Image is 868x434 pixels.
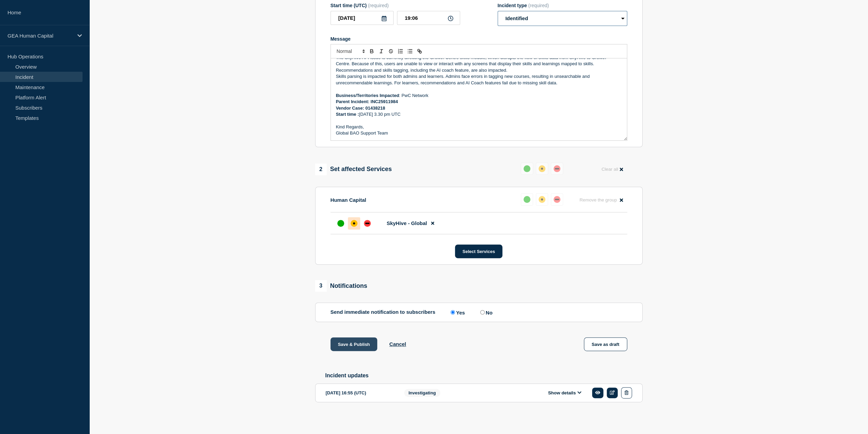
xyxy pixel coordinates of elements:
[336,111,622,117] p: [DATE] 3.30 pm UTC
[330,337,378,351] button: Save & Publish
[336,130,622,136] p: Global BAO Support Team
[336,106,364,111] strong: Vendor Case:
[524,165,530,172] div: up
[365,106,385,111] strong: 01438218
[377,47,386,55] button: Toggle italic text
[575,193,627,207] button: Remove the group
[539,196,545,203] div: affected
[336,73,622,86] p: Skills parsing is impacted for both admins and learners. Admins face errors in tagging new course...
[551,163,563,175] button: down
[579,197,617,202] span: Remove the group
[330,3,460,8] div: Start time (UTC)
[315,164,392,175] div: Set affected Services
[498,3,627,8] div: Incident type
[325,373,643,379] h2: Incident updates
[336,112,359,117] strong: Start time :
[336,99,369,104] strong: Parent Incident:
[455,244,502,258] button: Select Services
[8,33,73,39] p: GEA Human Capital
[536,163,548,175] button: affected
[330,309,436,316] p: Send immediate notification to subscribers
[528,3,549,8] span: (required)
[521,193,533,206] button: up
[351,220,357,227] div: affected
[330,309,627,316] div: Send immediate notification to subscribers
[480,310,485,314] input: No
[404,389,440,397] span: Investigating
[368,3,389,8] span: (required)
[396,47,405,55] button: Toggle ordered list
[331,58,627,140] div: Message
[451,310,455,314] input: Yes
[336,93,399,98] strong: Business/Territories Impacted
[364,220,371,227] div: down
[546,390,584,396] button: Show details
[551,193,563,206] button: down
[330,36,627,42] div: Message
[370,99,398,104] strong: INC25911984
[330,197,366,203] p: Human Capital
[554,196,560,203] div: down
[521,163,533,175] button: up
[539,165,545,172] div: affected
[389,341,406,347] button: Cancel
[336,124,622,130] p: Kind Regards,
[397,11,460,25] input: HH:MM
[386,47,396,55] button: Toggle strikethrough text
[584,337,627,351] button: Save as draft
[479,309,492,316] label: No
[315,280,367,292] div: Notifications
[315,280,327,292] span: 3
[449,309,465,316] label: Yes
[330,11,394,25] input: YYYY-MM-DD
[337,220,344,227] div: up
[554,165,560,172] div: down
[597,163,627,176] button: Clear all
[498,11,627,26] select: Incident type
[405,47,415,55] button: Toggle bulleted list
[367,47,377,55] button: Toggle bold text
[536,193,548,206] button: affected
[387,220,427,226] span: SkyHive - Global
[415,47,424,55] button: Toggle link
[326,387,394,398] div: [DATE] 16:55 (UTC)
[315,164,327,175] span: 2
[336,93,622,99] p: : PwC Network
[336,55,622,73] p: The SkyHive API issue is currently affecting the Growth Centre skills module, which disrupts the ...
[334,47,367,55] span: Font size
[524,196,530,203] div: up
